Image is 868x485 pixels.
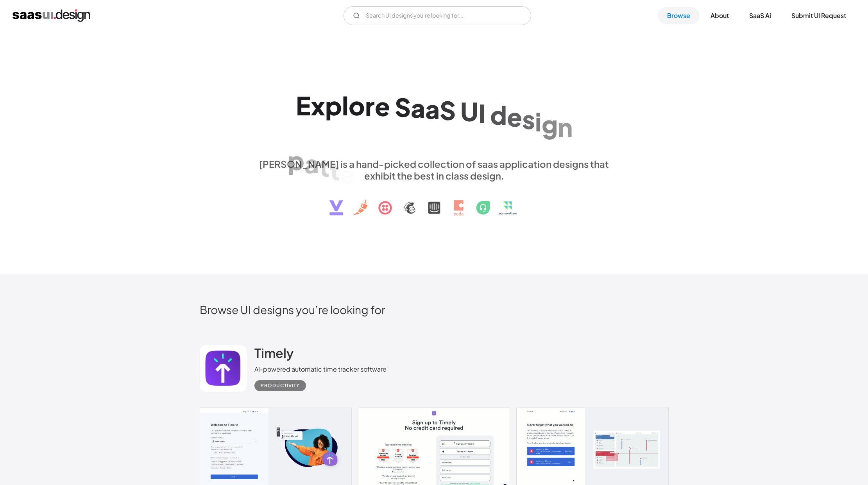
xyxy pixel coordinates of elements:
input: Search UI designs you're looking for... [344,6,531,25]
div: e [340,159,355,189]
h2: Browse UI designs you’re looking for [200,303,669,316]
div: a [425,93,440,124]
a: Timely [254,345,294,365]
a: Submit UI Request [782,7,855,24]
div: [PERSON_NAME] is a hand-picked collection of saas application designs that exhibit the best in cl... [254,158,614,181]
a: About [701,7,738,24]
div: g [542,109,558,139]
div: E [296,90,311,120]
h2: Timely [254,345,294,361]
a: Browse [658,7,700,24]
div: U [460,96,478,126]
a: SaaS Ai [740,7,780,24]
h1: Explore SaaS UI design patterns & interactions. [254,90,614,151]
div: i [535,106,542,137]
div: t [329,155,340,185]
div: p [288,145,304,175]
div: AI-powered automatic time tracker software [254,365,387,374]
div: n [558,112,573,142]
div: t [319,151,329,181]
div: a [304,148,319,178]
div: r [365,91,375,121]
div: e [507,102,522,132]
form: Email Form [344,6,531,25]
a: home [13,9,90,22]
div: p [325,90,342,120]
div: x [311,90,325,120]
div: Productivity [261,381,300,390]
div: e [375,91,390,121]
div: a [411,93,425,123]
div: S [440,95,456,125]
div: o [349,90,365,120]
img: text, icon, saas logo [316,181,553,222]
div: l [342,90,349,120]
div: d [490,100,507,130]
div: S [395,92,411,122]
div: s [522,104,535,134]
div: I [478,98,485,128]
